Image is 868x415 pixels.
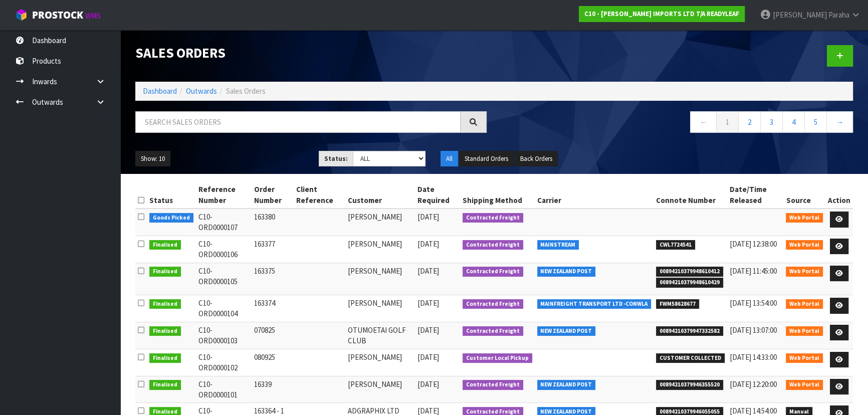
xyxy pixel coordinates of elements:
th: Date Required [415,181,460,209]
th: Shipping Method [460,181,535,209]
span: Paraha [828,10,849,20]
span: Goods Picked [149,213,193,223]
td: C10-ORD0000102 [196,349,252,376]
span: NEW ZEALAND POST [537,267,596,277]
span: CWL7724541 [656,240,695,250]
th: Action [825,181,853,209]
span: [DATE] 14:33:00 [730,352,777,362]
a: Dashboard [143,86,177,96]
button: All [441,151,458,167]
span: Finalised [149,380,181,390]
span: Web Portal [786,326,823,336]
span: [DATE] 12:38:00 [730,239,777,249]
span: Sales Orders [226,86,266,96]
span: [DATE] [417,352,439,362]
td: 16339 [252,376,294,403]
td: [PERSON_NAME] [345,209,415,236]
span: Finalised [149,299,181,309]
td: [PERSON_NAME] [345,349,415,376]
span: [DATE] [417,379,439,389]
span: Web Portal [786,240,823,250]
td: OTUMOETAI GOLF CLUB [345,322,415,349]
td: 163374 [252,295,294,322]
span: Finalised [149,353,181,363]
span: 00894210379948610412 [656,267,723,277]
th: Connote Number [654,181,727,209]
td: C10-ORD0000107 [196,209,252,236]
td: [PERSON_NAME] [345,236,415,263]
span: [DATE] [417,325,439,335]
strong: Status: [324,154,348,163]
span: Web Portal [786,267,823,277]
span: 00894210379946355520 [656,380,723,390]
th: Source [783,181,825,209]
a: 2 [738,111,761,133]
span: [DATE] 12:20:00 [730,379,777,389]
span: Web Portal [786,380,823,390]
span: [DATE] 13:54:00 [730,298,777,308]
td: 163375 [252,263,294,295]
a: C10 - [PERSON_NAME] IMPORTS LTD T/A READYLEAF [579,6,745,22]
span: Web Portal [786,299,823,309]
th: Date/Time Released [727,181,784,209]
td: 163377 [252,236,294,263]
span: [DATE] 11:45:00 [730,266,777,276]
td: C10-ORD0000105 [196,263,252,295]
span: MAINSTREAM [537,240,579,250]
a: ← [690,111,717,133]
small: WMS [85,11,101,21]
span: [DATE] [417,212,439,222]
span: FWM58628677 [656,299,699,309]
span: [DATE] [417,239,439,249]
img: cube-alt.png [15,9,28,21]
span: [DATE] [417,266,439,276]
span: Web Portal [786,213,823,223]
h1: Sales Orders [135,45,487,60]
td: 070825 [252,322,294,349]
button: Back Orders [515,151,558,167]
strong: C10 - [PERSON_NAME] IMPORTS LTD T/A READYLEAF [584,10,739,18]
a: 5 [804,111,827,133]
span: Finalised [149,240,181,250]
span: Contracted Freight [463,240,523,250]
span: Contracted Freight [463,326,523,336]
span: NEW ZEALAND POST [537,326,596,336]
a: 4 [782,111,805,133]
span: Contracted Freight [463,380,523,390]
td: C10-ORD0000103 [196,322,252,349]
th: Status [147,181,196,209]
a: 3 [760,111,783,133]
span: Finalised [149,326,181,336]
th: Reference Number [196,181,252,209]
span: [DATE] 13:07:00 [730,325,777,335]
span: Finalised [149,267,181,277]
span: Customer Local Pickup [463,353,532,363]
button: Standard Orders [459,151,514,167]
td: C10-ORD0000104 [196,295,252,322]
td: [PERSON_NAME] [345,263,415,295]
a: 1 [716,111,739,133]
th: Client Reference [294,181,345,209]
td: [PERSON_NAME] [345,376,415,403]
td: 080925 [252,349,294,376]
td: C10-ORD0000106 [196,236,252,263]
span: [DATE] [417,298,439,308]
button: Show: 10 [135,151,170,167]
td: C10-ORD0000101 [196,376,252,403]
span: CUSTOMER COLLECTED [656,353,725,363]
span: Contracted Freight [463,299,523,309]
span: Web Portal [786,353,823,363]
td: [PERSON_NAME] [345,295,415,322]
span: Contracted Freight [463,267,523,277]
th: Carrier [535,181,654,209]
th: Order Number [252,181,294,209]
span: 00894210379947332582 [656,326,723,336]
span: Contracted Freight [463,213,523,223]
th: Customer [345,181,415,209]
span: MAINFREIGHT TRANSPORT LTD -CONWLA [537,299,652,309]
span: [PERSON_NAME] [773,10,827,20]
nav: Page navigation [502,111,853,136]
a: → [826,111,853,133]
span: NEW ZEALAND POST [537,380,596,390]
span: 00894210379948610429 [656,278,723,288]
